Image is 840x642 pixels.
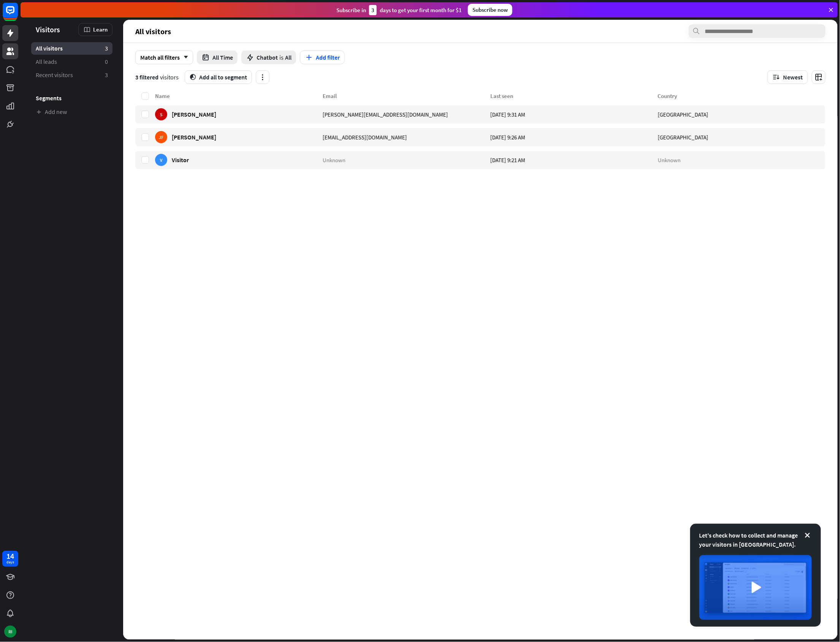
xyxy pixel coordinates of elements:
[105,44,108,52] aside: 3
[323,92,490,100] div: Email
[369,5,377,15] div: 3
[468,4,512,16] div: Subscribe now
[279,54,284,61] span: is
[36,25,60,34] span: Visitors
[155,131,167,143] div: JF
[490,111,525,118] span: [DATE] 9:31 AM
[31,55,113,68] a: All leads 0
[172,133,216,141] span: [PERSON_NAME]
[4,626,16,638] div: RI
[105,71,108,79] aside: 3
[160,73,179,81] span: visitors
[490,156,525,163] span: [DATE] 9:21 AM
[490,92,658,100] div: Last seen
[658,156,681,163] span: Unknown
[31,106,113,118] a: Add new
[285,54,292,61] span: All
[135,51,193,64] div: Match all filters
[36,44,63,52] span: All visitors
[155,108,167,120] div: S
[172,111,216,118] span: [PERSON_NAME]
[135,73,158,81] span: 3 filtered
[6,3,29,26] button: Open LiveChat chat widget
[197,51,238,64] button: All Time
[6,560,14,565] div: days
[336,5,462,15] div: Subscribe in days to get your first month for $1
[172,156,189,163] span: Visitor
[190,74,196,80] i: segment
[323,111,448,118] span: [PERSON_NAME][EMAIL_ADDRESS][DOMAIN_NAME]
[155,92,323,100] div: Name
[658,92,826,100] div: Country
[658,133,708,141] span: [GEOGRAPHIC_DATA]
[2,551,18,567] a: 14 days
[31,69,113,81] a: Recent visitors 3
[93,26,108,33] span: Learn
[699,555,812,620] img: image
[105,58,108,66] aside: 0
[185,70,252,84] button: segmentAdd all to segment
[257,54,278,61] span: Chatbot
[36,71,73,79] span: Recent visitors
[323,133,407,141] span: [EMAIL_ADDRESS][DOMAIN_NAME]
[699,531,812,549] div: Let's check how to collect and manage your visitors in [GEOGRAPHIC_DATA].
[300,51,345,64] button: Add filter
[36,58,57,66] span: All leads
[31,94,113,102] h3: Segments
[658,111,708,118] span: [GEOGRAPHIC_DATA]
[135,27,171,36] span: All visitors
[490,133,525,141] span: [DATE] 9:26 AM
[323,156,346,163] span: Unknown
[180,55,188,60] i: arrow_down
[767,70,808,84] button: Newest
[155,154,167,166] div: V
[6,553,14,560] div: 14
